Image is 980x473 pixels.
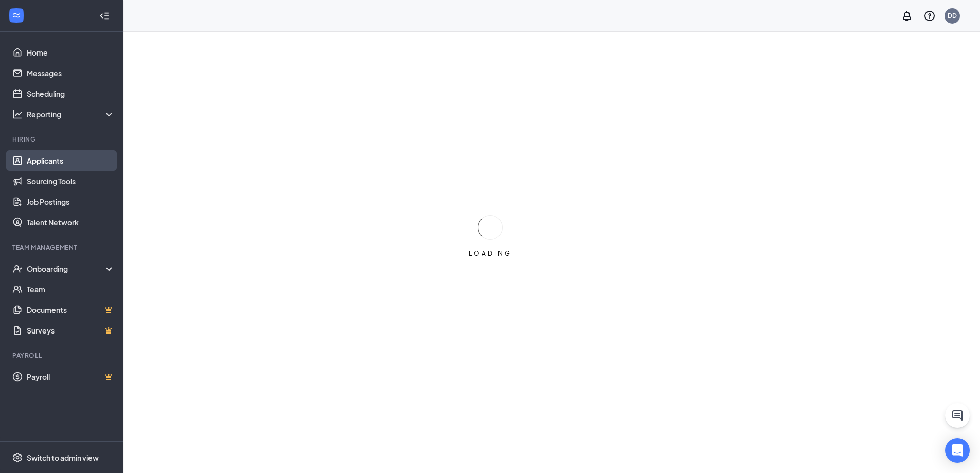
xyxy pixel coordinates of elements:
button: ChatActive [945,403,970,428]
div: Team Management [12,243,113,252]
div: Hiring [12,135,113,144]
div: LOADING [465,249,516,258]
div: Switch to admin view [27,452,99,463]
a: Messages [27,63,115,83]
a: DocumentsCrown [27,300,115,320]
svg: UserCheck [12,264,23,274]
svg: Notifications [901,10,913,22]
div: Onboarding [27,264,106,274]
a: Sourcing Tools [27,171,115,191]
a: Home [27,42,115,63]
a: Team [27,279,115,300]
a: PayrollCrown [27,366,115,387]
svg: Settings [12,452,23,463]
a: Job Postings [27,191,115,212]
a: Applicants [27,150,115,171]
svg: QuestionInfo [923,10,936,22]
svg: Analysis [12,109,23,119]
a: Talent Network [27,212,115,233]
div: Open Intercom Messenger [945,438,970,463]
a: Scheduling [27,83,115,104]
svg: Collapse [99,11,110,21]
div: Payroll [12,351,113,360]
div: Reporting [27,109,115,119]
a: SurveysCrown [27,320,115,341]
div: DD [948,11,957,20]
svg: WorkstreamLogo [11,10,22,21]
svg: ChatActive [951,409,964,422]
